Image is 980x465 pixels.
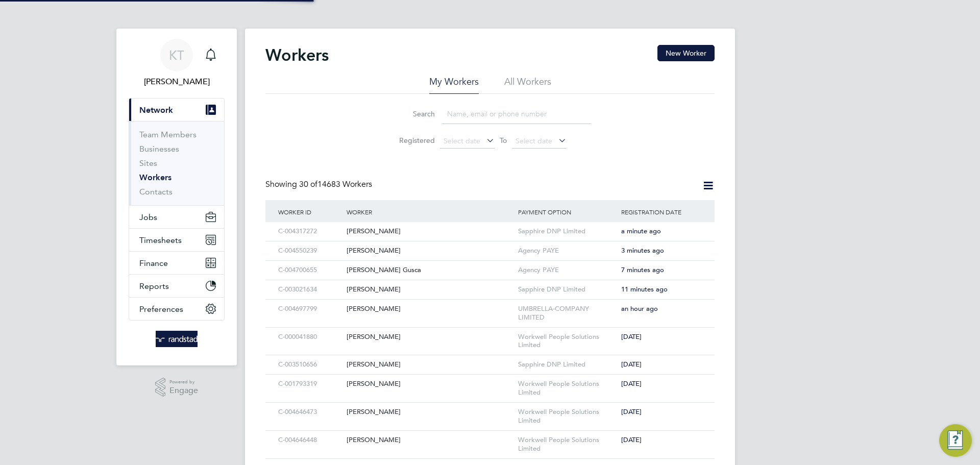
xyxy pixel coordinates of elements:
span: Kieran Trotter [129,76,225,88]
span: Reports [139,281,169,291]
button: Timesheets [129,229,224,251]
div: [PERSON_NAME] [344,222,516,241]
span: Timesheets [139,235,182,245]
span: a minute ago [621,227,661,235]
a: Workers [139,173,171,182]
div: [PERSON_NAME] Gusca [344,261,516,280]
button: New Worker [657,45,715,61]
span: 30 of [299,179,317,189]
div: Network [129,121,224,205]
div: [PERSON_NAME] [344,300,516,319]
div: [PERSON_NAME] [344,328,516,347]
div: Sapphire DNP Limited [516,280,619,299]
span: 3 minutes ago [621,246,664,255]
li: My Workers [429,76,479,94]
span: 11 minutes ago [621,285,668,293]
span: Powered by [169,378,198,386]
span: [DATE] [621,407,642,416]
span: Network [139,105,173,115]
a: Contacts [139,187,173,197]
nav: Main navigation [116,29,237,365]
button: Jobs [129,206,224,228]
button: Network [129,99,224,121]
span: [DATE] [621,379,642,388]
button: Preferences [129,298,224,320]
span: Engage [169,386,198,395]
div: Workwell People Solutions Limited [516,328,619,355]
h2: Workers [265,45,329,65]
span: Select date [516,136,552,145]
a: C-003510656[PERSON_NAME]Sapphire DNP Limited[DATE] [276,355,704,363]
span: [DATE] [621,435,642,444]
div: [PERSON_NAME] [344,280,516,299]
span: Preferences [139,304,183,314]
span: Finance [139,258,168,268]
a: Team Members [139,130,197,139]
div: Registration Date [619,200,704,224]
a: C-001793319[PERSON_NAME]Workwell People Solutions Limited[DATE] [276,374,704,383]
div: C-003510656 [276,355,344,374]
div: C-004646448 [276,431,344,450]
button: Finance [129,252,224,274]
label: Search [389,109,435,118]
div: [PERSON_NAME] [344,355,516,374]
li: All Workers [504,76,551,94]
img: randstad-logo-retina.png [156,331,198,347]
span: 7 minutes ago [621,265,664,274]
span: an hour ago [621,304,658,313]
div: [PERSON_NAME] [344,375,516,394]
a: C-004317272[PERSON_NAME]Sapphire DNP Limiteda minute ago [276,222,704,230]
div: UMBRELLA-COMPANY LIMITED [516,300,619,327]
span: Select date [444,136,480,145]
div: Workwell People Solutions Limited [516,403,619,430]
button: Engage Resource Center [939,424,972,457]
a: C-003021634[PERSON_NAME]Sapphire DNP Limited11 minutes ago [276,280,704,288]
div: C-004550239 [276,241,344,260]
a: KT[PERSON_NAME] [129,39,225,88]
div: Payment Option [516,200,619,224]
button: Reports [129,275,224,297]
label: Registered [389,136,435,145]
div: C-000041880 [276,328,344,347]
span: KT [169,48,184,62]
div: Worker ID [276,200,344,224]
a: C-004697799[PERSON_NAME]UMBRELLA-COMPANY LIMITEDan hour ago [276,299,704,308]
span: [DATE] [621,360,642,369]
a: Powered byEngage [155,378,199,397]
div: [PERSON_NAME] [344,431,516,450]
a: C-004646473[PERSON_NAME]Workwell People Solutions Limited[DATE] [276,402,704,411]
a: Sites [139,158,157,168]
div: C-004700655 [276,261,344,280]
div: C-004697799 [276,300,344,319]
input: Name, email or phone number [442,104,591,124]
div: Workwell People Solutions Limited [516,375,619,402]
div: Agency PAYE [516,241,619,260]
div: C-004646473 [276,403,344,422]
a: C-004550239[PERSON_NAME]Agency PAYE3 minutes ago [276,241,704,250]
span: Jobs [139,212,157,222]
a: C-004700655[PERSON_NAME] GuscaAgency PAYE7 minutes ago [276,260,704,269]
div: Showing [265,179,374,190]
div: Worker [344,200,516,224]
div: Sapphire DNP Limited [516,222,619,241]
div: C-003021634 [276,280,344,299]
a: C-004646448[PERSON_NAME]Workwell People Solutions Limited[DATE] [276,430,704,439]
div: Sapphire DNP Limited [516,355,619,374]
div: C-001793319 [276,375,344,394]
span: To [497,134,510,147]
span: 14683 Workers [299,179,372,189]
a: C-000041880[PERSON_NAME]Workwell People Solutions Limited[DATE] [276,327,704,336]
div: Workwell People Solutions Limited [516,431,619,458]
div: C-004317272 [276,222,344,241]
div: [PERSON_NAME] [344,241,516,260]
a: Businesses [139,144,179,154]
span: [DATE] [621,332,642,341]
a: Go to home page [129,331,225,347]
div: Agency PAYE [516,261,619,280]
div: [PERSON_NAME] [344,403,516,422]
